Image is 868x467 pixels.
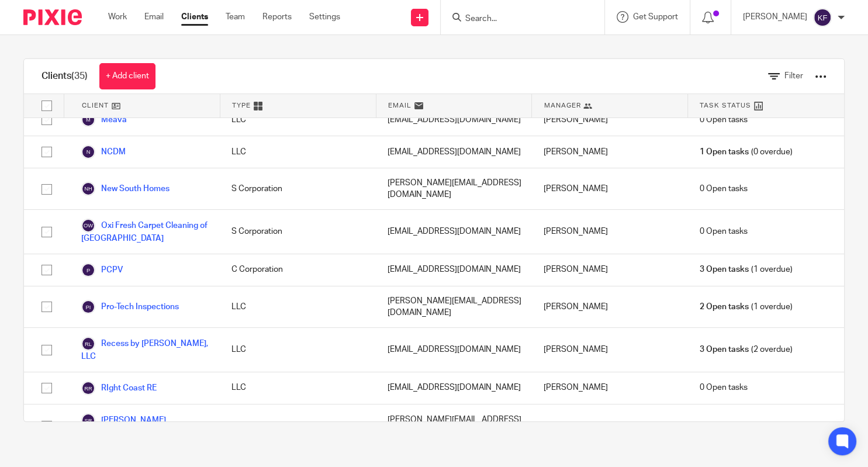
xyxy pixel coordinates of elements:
[81,113,95,127] img: svg%3E
[81,381,95,395] img: svg%3E
[388,101,411,110] span: Email
[700,264,792,275] span: (1 overdue)
[700,226,748,237] span: 0 Open tasks
[633,13,678,21] span: Get Support
[81,337,208,362] a: Recess by [PERSON_NAME], LLC
[81,219,95,233] img: svg%3E
[532,404,688,448] div: [PERSON_NAME]
[700,301,792,313] span: (1 overdue)
[376,104,532,136] div: [EMAIL_ADDRESS][DOMAIN_NAME]
[700,146,749,158] span: 1 Open tasks
[700,382,748,393] span: 0 Open tasks
[784,72,803,80] span: Filter
[376,286,532,328] div: [PERSON_NAME][EMAIL_ADDRESS][DOMAIN_NAME]
[82,101,109,110] span: Client
[376,328,532,371] div: [EMAIL_ADDRESS][DOMAIN_NAME]
[81,300,179,314] a: Pro-Tech Inspections
[700,420,792,432] span: (1 overdue)
[220,104,376,136] div: LLC
[376,136,532,168] div: [EMAIL_ADDRESS][DOMAIN_NAME]
[813,8,832,27] img: svg%3E
[42,70,88,82] h1: Clients
[99,63,155,89] a: + Add client
[532,210,688,253] div: [PERSON_NAME]
[81,145,126,159] a: NCDM
[81,263,123,277] a: PCPV
[700,420,749,432] span: 2 Open tasks
[81,413,95,427] img: svg%3E
[376,168,532,210] div: [PERSON_NAME][EMAIL_ADDRESS][DOMAIN_NAME]
[700,101,751,110] span: Task Status
[544,101,580,110] span: Manager
[532,104,688,136] div: [PERSON_NAME]
[81,413,208,439] a: [PERSON_NAME] Refrigeration
[81,337,95,351] img: svg%3E
[81,263,95,277] img: svg%3E
[81,182,95,196] img: svg%3E
[220,372,376,404] div: LLC
[376,254,532,286] div: [EMAIL_ADDRESS][DOMAIN_NAME]
[700,183,748,195] span: 0 Open tasks
[81,381,157,395] a: RIght Coast RE
[81,300,95,314] img: svg%3E
[532,328,688,371] div: [PERSON_NAME]
[532,168,688,210] div: [PERSON_NAME]
[220,136,376,168] div: LLC
[220,328,376,371] div: LLC
[309,11,340,23] a: Settings
[700,301,749,313] span: 2 Open tasks
[743,11,807,23] p: [PERSON_NAME]
[220,168,376,210] div: S Corporation
[220,254,376,286] div: C Corporation
[532,372,688,404] div: [PERSON_NAME]
[226,11,245,23] a: Team
[144,11,164,23] a: Email
[376,404,532,448] div: [PERSON_NAME][EMAIL_ADDRESS][DOMAIN_NAME]
[532,136,688,168] div: [PERSON_NAME]
[108,11,127,23] a: Work
[262,11,292,23] a: Reports
[81,182,170,196] a: New South Homes
[532,286,688,328] div: [PERSON_NAME]
[376,372,532,404] div: [EMAIL_ADDRESS][DOMAIN_NAME]
[464,14,569,25] input: Search
[23,9,82,25] img: Pixie
[220,286,376,328] div: LLC
[232,101,251,110] span: Type
[181,11,208,23] a: Clients
[71,71,88,81] span: (35)
[376,210,532,253] div: [EMAIL_ADDRESS][DOMAIN_NAME]
[700,344,749,355] span: 3 Open tasks
[532,254,688,286] div: [PERSON_NAME]
[81,145,95,159] img: svg%3E
[81,219,208,244] a: Oxi Fresh Carpet Cleaning of [GEOGRAPHIC_DATA]
[220,210,376,253] div: S Corporation
[36,95,58,117] input: Select all
[700,344,792,355] span: (2 overdue)
[700,264,749,275] span: 3 Open tasks
[700,146,792,158] span: (0 overdue)
[220,404,376,448] div: LLC
[700,114,748,126] span: 0 Open tasks
[81,113,127,127] a: Meava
